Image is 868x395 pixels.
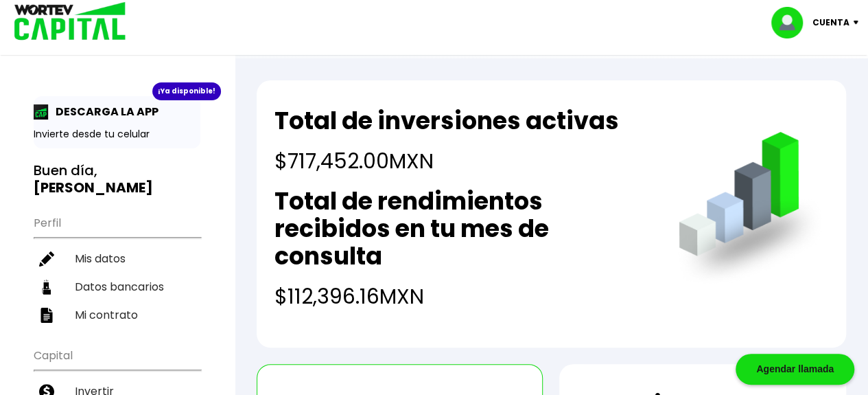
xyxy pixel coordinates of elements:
[849,21,868,25] img: icon-down
[771,7,812,38] img: profile-image
[34,127,200,142] p: Invierte desde tu celular
[39,251,54,267] img: editar-icon.952d3147.svg
[34,178,153,197] b: [PERSON_NAME]
[34,207,200,329] ul: Perfil
[812,12,849,33] p: Cuenta
[39,308,54,323] img: contrato-icon.f2db500c.svg
[274,107,619,135] h2: Total de inversiones activas
[49,103,159,120] p: DESCARGA LA APP
[152,82,221,100] div: ¡Ya disponible!
[34,273,200,301] a: Datos bancarios
[274,146,619,177] h4: $717,452.00 MXN
[34,162,200,196] h3: Buen día,
[34,104,49,120] img: app-icon
[736,354,854,385] div: Agendar llamada
[672,132,828,288] img: grafica.516fef24.png
[34,301,200,329] a: Mi contrato
[274,281,651,312] h4: $112,396.16 MXN
[274,188,651,270] h2: Total de rendimientos recibidos en tu mes de consulta
[39,280,54,295] img: datos-icon.10cf9172.svg
[34,245,200,273] a: Mis datos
